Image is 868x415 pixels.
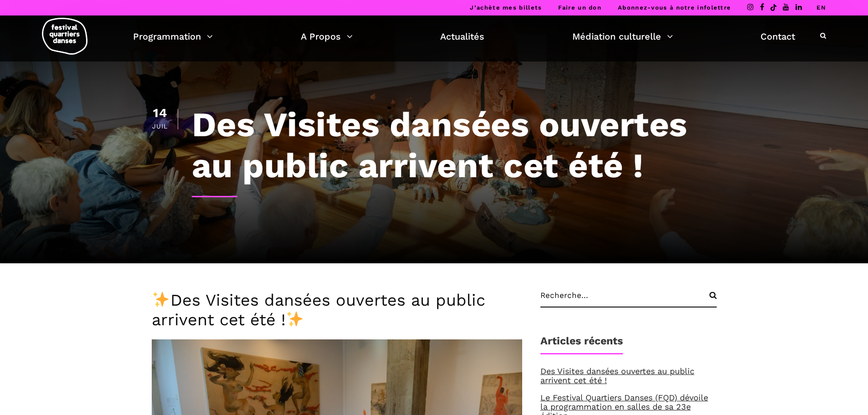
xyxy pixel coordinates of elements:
[540,366,694,385] a: Des Visites dansées ouvertes au public arrivent cet été !
[558,4,601,11] a: Faire un don
[572,29,673,44] a: Médiation culturelle
[287,311,303,327] img: ✨
[817,4,826,11] a: EN
[470,4,542,11] a: J’achète mes billets
[152,291,522,330] h3: Des Visites dansées ouvertes au public arrivent cet été !
[540,335,623,354] h1: Articles récents
[760,29,795,44] a: Contact
[153,291,169,307] img: ✨
[133,29,213,44] a: Programmation
[192,104,717,186] h1: Des Visites dansées ouvertes au public arrivent cet été !
[301,29,353,44] a: A Propos
[440,29,484,44] a: Actualités
[152,107,169,119] div: 14
[618,4,731,11] a: Abonnez-vous à notre infolettre
[540,291,717,307] input: Recherche...
[152,123,169,129] div: Juil
[42,18,87,55] img: logo-fqd-med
